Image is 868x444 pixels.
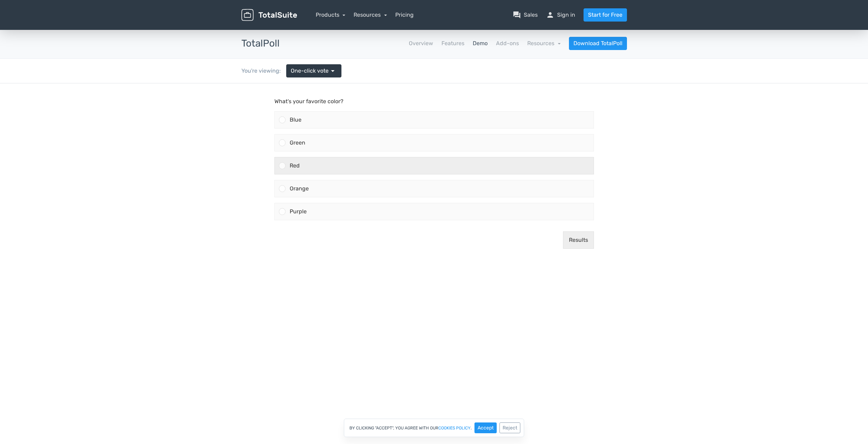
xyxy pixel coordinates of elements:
span: arrow_drop_down [329,67,337,75]
a: Add-ons [496,39,519,48]
span: One-click vote [291,67,329,75]
a: Start for Free [584,8,627,22]
button: Accept [474,422,497,433]
h3: TotalPoll [241,38,280,49]
a: One-click vote arrow_drop_down [286,64,341,77]
button: Reject [499,422,520,433]
a: cookies policy [438,426,471,430]
span: question_answer [513,11,521,19]
a: Resources [527,40,561,47]
a: Pricing [395,11,414,19]
a: personSign in [546,11,575,19]
span: Blue [290,33,301,40]
span: Orange [290,102,309,108]
span: Red [290,79,300,85]
a: Products [316,11,346,18]
span: Green [290,56,305,63]
a: Features [441,39,464,48]
img: TotalSuite for WordPress [241,9,297,21]
a: Demo [473,39,488,48]
span: person [546,11,554,19]
div: By clicking "Accept", you agree with our . [344,419,524,437]
a: Download TotalPoll [569,37,627,50]
a: question_answerSales [513,11,538,19]
a: Resources [354,11,387,18]
p: What's your favorite color? [274,14,594,22]
div: You're viewing: [241,67,286,75]
button: Results [563,148,594,165]
span: Purple [290,125,307,131]
a: Overview [409,39,433,48]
